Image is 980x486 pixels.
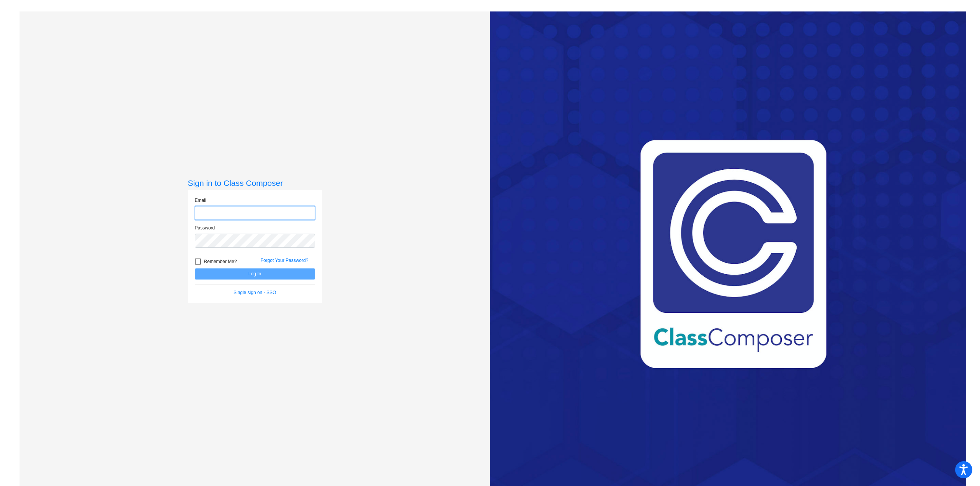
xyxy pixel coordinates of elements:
span: Remember Me? [204,257,237,266]
label: Email [195,197,206,204]
h3: Sign in to Class Composer [188,178,322,188]
button: Log In [195,268,315,280]
label: Password [195,224,215,231]
a: Forgot Your Password? [261,258,309,263]
a: Single sign on - SSO [234,290,276,295]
